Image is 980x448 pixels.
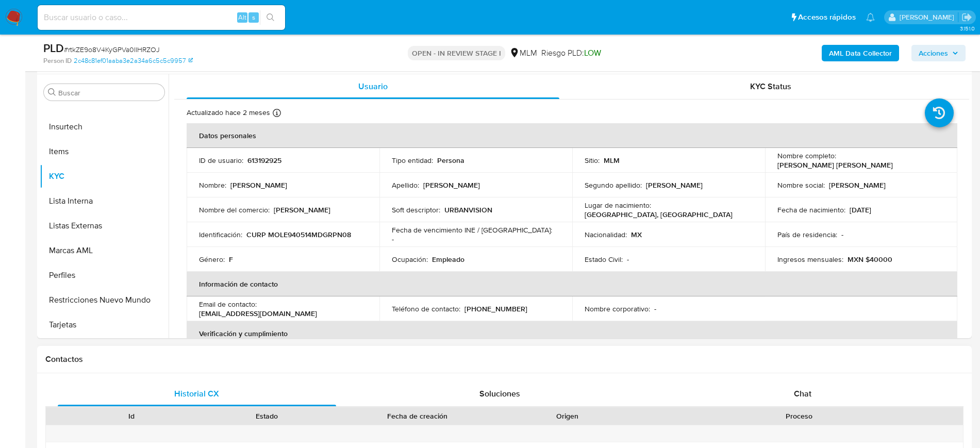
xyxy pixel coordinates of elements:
button: Perfiles [40,263,169,288]
p: [PERSON_NAME] [423,180,480,190]
p: Nombre social : [777,180,825,190]
span: # rtkZE9o8V4KyGPVa0IIHRZOJ [64,44,160,55]
p: F [229,255,233,264]
p: Nombre completo : [777,151,836,160]
p: Soft descriptor : [392,205,440,214]
span: KYC Status [750,80,791,92]
a: Notificaciones [866,13,875,22]
p: [GEOGRAPHIC_DATA], [GEOGRAPHIC_DATA] [585,210,733,219]
input: Buscar [58,88,160,97]
p: Lugar de nacimiento : [585,201,651,210]
th: Datos personales [187,123,957,148]
p: Tipo entidad : [392,156,433,165]
th: Información de contacto [187,272,957,296]
button: Marcas AML [40,238,169,263]
button: Tarjetas [40,312,169,337]
p: Género : [199,255,225,264]
div: Fecha de creación [342,411,493,421]
p: Email de contacto : [199,300,257,309]
button: KYC [40,164,169,189]
p: ID de usuario : [199,156,243,165]
button: Listas Externas [40,213,169,238]
p: [PERSON_NAME] [829,180,886,190]
button: Insurtech [40,114,169,139]
div: MLM [509,47,537,59]
p: URBANVISION [444,205,492,214]
p: - [627,255,629,264]
h1: Contactos [45,354,964,364]
p: Estado Civil : [585,255,623,264]
button: Buscar [48,88,56,96]
button: search-icon [260,10,281,25]
span: Riesgo PLD: [541,47,601,59]
p: [PERSON_NAME] [PERSON_NAME] [777,160,893,170]
p: Ingresos mensuales : [777,255,843,264]
div: Id [71,411,192,421]
div: Estado [206,411,327,421]
p: Empleado [432,255,464,264]
p: Nombre : [199,180,226,190]
p: MX [631,230,642,239]
p: Persona [437,156,464,165]
p: Apellido : [392,180,419,190]
p: Fecha de nacimiento : [777,205,845,214]
p: Ocupación : [392,255,428,264]
p: Fecha de vencimiento INE / [GEOGRAPHIC_DATA] : [392,225,552,235]
span: LOW [584,47,601,59]
span: Acciones [919,45,948,61]
p: Teléfono de contacto : [392,304,460,313]
span: Accesos rápidos [798,12,856,23]
span: s [252,12,255,22]
p: OPEN - IN REVIEW STAGE I [408,46,505,60]
p: CURP MOLE940514MDGRPN08 [246,230,351,239]
div: Origen [507,411,628,421]
p: [PHONE_NUMBER] [464,304,527,313]
p: [PERSON_NAME] [230,180,287,190]
span: Soluciones [479,388,520,400]
p: diego.gardunorosas@mercadolibre.com.mx [900,12,958,22]
b: Person ID [43,56,72,65]
p: Nombre del comercio : [199,205,270,214]
p: Nombre corporativo : [585,304,650,313]
span: Alt [238,12,246,22]
th: Verificación y cumplimiento [187,321,957,346]
input: Buscar usuario o caso... [38,11,285,24]
p: MXN $40000 [848,255,892,264]
p: Sitio : [585,156,600,165]
p: [PERSON_NAME] [274,205,330,214]
a: 2c48c81ef01aaba3e2a34a6c5c5c9957 [74,56,193,65]
p: 613192925 [247,156,281,165]
p: Segundo apellido : [585,180,642,190]
span: Usuario [358,80,388,92]
button: Restricciones Nuevo Mundo [40,288,169,312]
button: AML Data Collector [822,45,899,61]
a: Salir [961,12,972,23]
p: [EMAIL_ADDRESS][DOMAIN_NAME] [199,309,317,318]
div: Proceso [642,411,956,421]
span: Historial CX [174,388,219,400]
span: 3.151.0 [960,24,975,32]
button: Acciones [911,45,966,61]
p: - [841,230,843,239]
p: [DATE] [850,205,871,214]
p: [PERSON_NAME] [646,180,703,190]
span: Chat [794,388,811,400]
p: País de residencia : [777,230,837,239]
button: Lista Interna [40,189,169,213]
b: AML Data Collector [829,45,892,61]
p: MLM [604,156,620,165]
p: - [392,235,394,244]
p: Actualizado hace 2 meses [187,108,270,118]
p: Nacionalidad : [585,230,627,239]
p: Identificación : [199,230,242,239]
button: Items [40,139,169,164]
p: - [654,304,656,313]
b: PLD [43,40,64,56]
